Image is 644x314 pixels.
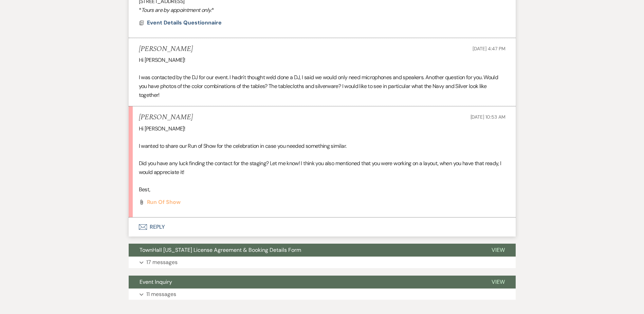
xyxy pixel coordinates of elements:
p: Best, [139,185,505,194]
p: Did you have any luck finding the contact for the staging? Let me know! I think you also mentione... [139,159,505,176]
button: Event Details Questionnaire [147,19,223,27]
span: Event Details Questionnaire [147,19,222,26]
h5: [PERSON_NAME] [139,45,193,53]
button: Reply [129,217,516,237]
p: Hi [PERSON_NAME]! [139,56,505,65]
span: TownHall [US_STATE] License Agreement & Booking Details Form [140,246,301,254]
span: [DATE] 4:47 PM [473,46,505,52]
button: View [481,244,516,257]
p: I was contacted by the DJ for our event. I hadn't thought we'd done a DJ, I said we would only ne... [139,73,505,99]
span: View [492,278,505,285]
button: 11 messages [129,289,516,300]
button: View [481,276,516,289]
button: Event Inquiry [129,276,481,289]
em: Tours are by appointment only. [141,6,211,14]
p: 11 messages [146,290,176,299]
p: I wanted to share our Run of Show for the celebration in case you needed something similar. [139,142,505,151]
button: TownHall [US_STATE] License Agreement & Booking Details Form [129,244,481,257]
span: Run of Show [147,198,181,206]
p: 17 messages [146,258,178,267]
span: Event Inquiry [140,278,172,285]
button: 17 messages [129,257,516,268]
span: [DATE] 10:53 AM [471,114,505,120]
h5: [PERSON_NAME] [139,113,193,122]
p: Hi [PERSON_NAME]! [139,124,505,133]
span: View [492,246,505,254]
a: Run of Show [147,199,181,205]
